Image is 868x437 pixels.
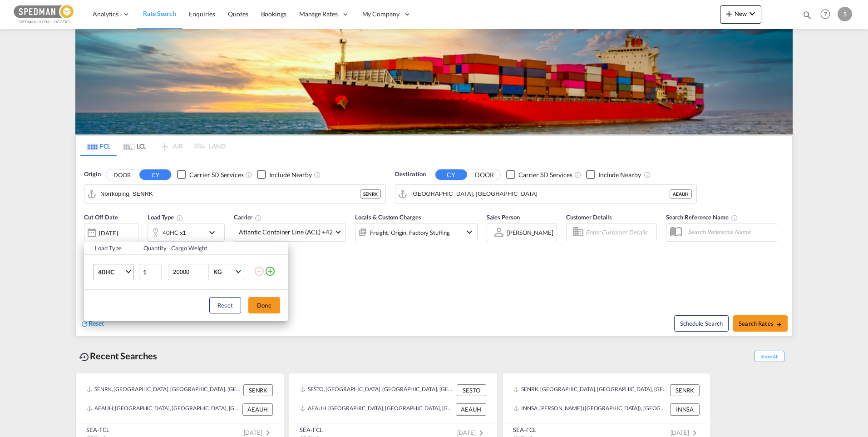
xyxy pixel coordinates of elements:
th: Quantity [138,242,166,255]
span: 40HC [98,268,124,277]
button: Done [248,297,280,313]
div: Cargo Weight [171,244,248,252]
button: Reset [209,297,241,313]
div: KG [213,268,222,275]
input: Enter Weight [172,264,208,280]
md-select: Choose: 40HC [93,264,134,280]
th: Load Type [84,242,138,255]
input: Qty [139,264,162,280]
md-icon: icon-plus-circle-outline [265,266,276,277]
md-icon: icon-minus-circle-outline [254,266,265,277]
